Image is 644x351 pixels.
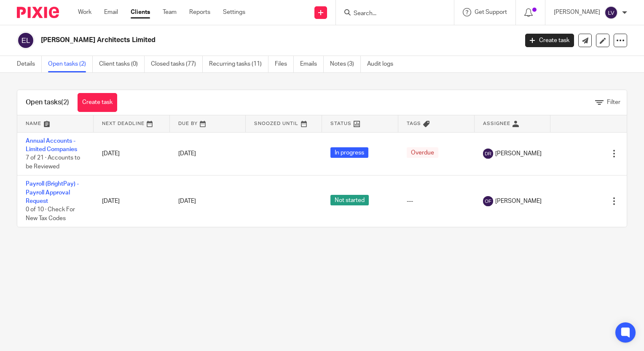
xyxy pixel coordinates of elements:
[61,99,69,106] span: (2)
[163,8,177,16] a: Team
[330,121,352,126] span: Status
[525,34,574,47] a: Create task
[330,56,361,72] a: Notes (3)
[607,99,620,105] span: Filter
[604,6,618,19] img: svg%3E
[330,147,368,158] span: In progress
[495,197,542,205] span: [PERSON_NAME]
[223,8,245,16] a: Settings
[26,138,77,152] a: Annual Accounts - Limited Companies
[26,98,69,107] h1: Open tasks
[178,151,196,157] span: [DATE]
[330,195,369,205] span: Not started
[17,7,59,18] img: Pixie
[94,175,170,227] td: [DATE]
[275,56,294,72] a: Files
[131,8,150,16] a: Clients
[367,56,400,72] a: Audit logs
[554,8,600,16] p: [PERSON_NAME]
[254,121,298,126] span: Snoozed Until
[407,147,438,158] span: Overdue
[78,93,117,112] a: Create task
[17,32,35,49] img: svg%3E
[26,181,79,204] a: Payroll (BrightPay) - Payroll Approval Request
[104,8,118,16] a: Email
[17,56,42,72] a: Details
[189,8,210,16] a: Reports
[483,149,493,159] img: svg%3E
[483,196,493,206] img: svg%3E
[151,56,203,72] a: Closed tasks (77)
[475,9,507,15] span: Get Support
[26,207,75,221] span: 0 of 10 · Check For New Tax Codes
[41,36,418,45] h2: [PERSON_NAME] Architects Limited
[78,8,91,16] a: Work
[94,132,170,175] td: [DATE]
[48,56,93,72] a: Open tasks (2)
[99,56,145,72] a: Client tasks (0)
[353,10,429,18] input: Search
[209,56,268,72] a: Recurring tasks (11)
[300,56,324,72] a: Emails
[407,197,466,205] div: ---
[495,149,542,158] span: [PERSON_NAME]
[407,121,421,126] span: Tags
[178,198,196,204] span: [DATE]
[26,155,80,170] span: 7 of 21 · Accounts to be Reviewed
